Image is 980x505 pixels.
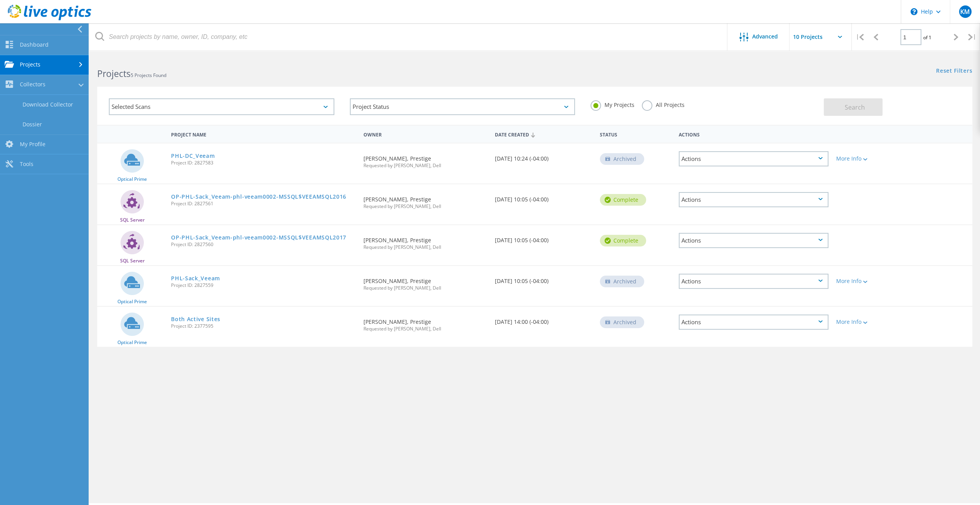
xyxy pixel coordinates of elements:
[679,233,828,248] div: Actions
[360,266,491,298] div: [PERSON_NAME], Prestige
[590,100,634,108] label: My Projects
[910,8,917,15] svg: \n
[350,98,575,115] div: Project Status
[752,34,778,39] span: Advanced
[117,177,147,182] span: Optical Prime
[679,151,828,166] div: Actions
[491,143,596,169] div: [DATE] 10:24 (-04:00)
[852,23,868,51] div: |
[600,316,644,328] div: Archived
[836,156,898,161] div: More Info
[936,68,972,75] a: Reset Filters
[360,225,491,257] div: [PERSON_NAME], Prestige
[675,127,832,141] div: Actions
[491,266,596,292] div: [DATE] 10:05 (-04:00)
[117,299,147,304] span: Optical Prime
[171,276,220,281] a: PHL-Sack_Veeam
[171,316,220,322] a: Both Active Sites
[845,103,865,112] span: Search
[171,161,356,165] span: Project ID: 2827583
[97,67,131,80] b: Projects
[171,153,215,159] a: PHL-DC_Veeam
[171,324,356,329] span: Project ID: 2377595
[600,276,644,287] div: Archived
[120,218,145,222] span: SQL Server
[363,245,487,250] span: Requested by [PERSON_NAME], Dell
[171,283,356,288] span: Project ID: 2827559
[89,23,728,51] input: Search projects by name, owner, ID, company, etc
[363,204,487,209] span: Requested by [PERSON_NAME], Dell
[171,201,356,206] span: Project ID: 2827561
[167,127,360,141] div: Project Name
[171,242,356,247] span: Project ID: 2827560
[679,274,828,289] div: Actions
[8,16,91,22] a: Live Optics Dashboard
[679,315,828,330] div: Actions
[109,98,334,115] div: Selected Scans
[363,286,487,290] span: Requested by [PERSON_NAME], Dell
[171,235,346,240] a: OP-PHL-Sack_Veeam-phl-veeam0002-MSSQL$VEEAMSQL2017
[363,327,487,331] span: Requested by [PERSON_NAME], Dell
[836,278,898,284] div: More Info
[600,153,644,165] div: Archived
[171,194,346,199] a: OP-PHL-Sack_Veeam-phl-veeam0002-MSSQL$VEEAMSQL2016
[679,192,828,207] div: Actions
[600,235,646,246] div: Complete
[600,194,646,206] div: Complete
[824,98,882,116] button: Search
[131,72,166,79] span: 5 Projects Found
[491,127,596,142] div: Date Created
[491,225,596,251] div: [DATE] 10:05 (-04:00)
[491,307,596,332] div: [DATE] 14:00 (-04:00)
[964,23,980,51] div: |
[360,184,491,217] div: [PERSON_NAME], Prestige
[360,143,491,176] div: [PERSON_NAME], Prestige
[360,307,491,339] div: [PERSON_NAME], Prestige
[360,127,491,141] div: Owner
[960,9,970,15] span: KM
[363,163,487,168] span: Requested by [PERSON_NAME], Dell
[596,127,675,141] div: Status
[120,259,145,263] span: SQL Server
[117,340,147,345] span: Optical Prime
[642,100,684,108] label: All Projects
[491,184,596,210] div: [DATE] 10:05 (-04:00)
[836,319,898,325] div: More Info
[923,34,931,41] span: of 1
